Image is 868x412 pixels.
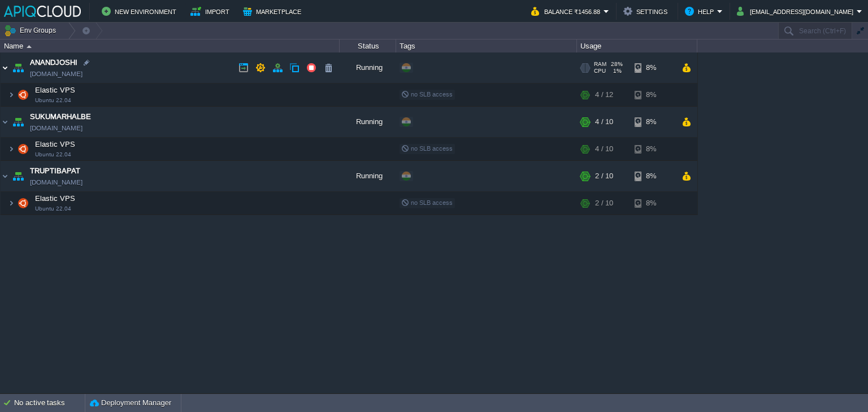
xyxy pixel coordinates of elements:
[35,97,71,104] span: Ubuntu 22.04
[34,194,77,203] span: Elastic VPS
[340,52,396,83] div: Running
[611,61,623,68] span: 28%
[15,84,31,106] img: AMDAwAAAACH5BAEAAAAALAAAAAABAAEAAAICRAEAOw==
[595,138,613,160] div: 4 / 10
[10,161,26,191] img: AMDAwAAAACH5BAEAAAAALAAAAAABAAEAAAICRAEAOw==
[8,84,15,106] img: AMDAwAAAACH5BAEAAAAALAAAAAABAAEAAAICRAEAOw==
[15,192,31,214] img: AMDAwAAAACH5BAEAAAAALAAAAAABAAEAAAICRAEAOw==
[8,192,15,214] img: AMDAwAAAACH5BAEAAAAALAAAAAABAAEAAAICRAEAOw==
[30,68,83,80] a: [DOMAIN_NAME]
[34,85,77,95] span: Elastic VPS
[397,40,576,52] div: Tags
[595,107,613,137] div: 4 / 10
[635,192,671,214] div: 8%
[30,122,83,134] a: [DOMAIN_NAME]
[30,177,83,188] a: [DOMAIN_NAME]
[30,165,80,177] a: TRUPTIBAPAT
[635,84,671,106] div: 8%
[401,145,453,152] span: no SLB access
[1,52,10,83] img: AMDAwAAAACH5BAEAAAAALAAAAAABAAEAAAICRAEAOw==
[635,161,671,191] div: 8%
[595,84,613,106] div: 4 / 12
[635,107,671,137] div: 8%
[340,40,396,52] div: Status
[595,192,613,214] div: 2 / 10
[4,6,81,17] img: APIQCloud
[10,107,26,137] img: AMDAwAAAACH5BAEAAAAALAAAAAABAAEAAAICRAEAOw==
[594,61,606,68] span: RAM
[34,139,77,149] span: Elastic VPS
[34,194,77,203] a: Elastic VPSUbuntu 22.04
[685,5,717,18] button: Help
[90,397,171,409] button: Deployment Manager
[34,86,77,94] a: Elastic VPSUbuntu 22.04
[340,161,396,191] div: Running
[578,40,697,52] div: Usage
[1,107,10,137] img: AMDAwAAAACH5BAEAAAAALAAAAAABAAEAAAICRAEAOw==
[594,68,606,74] span: CPU
[27,45,32,48] img: AMDAwAAAACH5BAEAAAAALAAAAAABAAEAAAICRAEAOw==
[737,5,857,18] button: [EMAIL_ADDRESS][DOMAIN_NAME]
[30,57,77,68] a: ANANDJOSHI
[4,23,60,38] button: Env Groups
[8,138,15,160] img: AMDAwAAAACH5BAEAAAAALAAAAAABAAEAAAICRAEAOw==
[595,161,613,191] div: 2 / 10
[190,5,233,18] button: Import
[610,68,622,74] span: 1%
[635,138,671,160] div: 8%
[243,5,305,18] button: Marketplace
[401,199,453,206] span: no SLB access
[340,107,396,137] div: Running
[14,394,85,412] div: No active tasks
[15,138,31,160] img: AMDAwAAAACH5BAEAAAAALAAAAAABAAEAAAICRAEAOw==
[635,52,671,83] div: 8%
[102,5,180,18] button: New Environment
[531,5,604,18] button: Balance ₹1456.88
[35,151,71,158] span: Ubuntu 22.04
[35,205,71,212] span: Ubuntu 22.04
[34,140,77,148] a: Elastic VPSUbuntu 22.04
[1,161,10,191] img: AMDAwAAAACH5BAEAAAAALAAAAAABAAEAAAICRAEAOw==
[401,91,453,98] span: no SLB access
[1,40,339,52] div: Name
[30,111,91,122] a: SUKUMARHALBE
[10,52,26,83] img: AMDAwAAAACH5BAEAAAAALAAAAAABAAEAAAICRAEAOw==
[623,5,671,18] button: Settings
